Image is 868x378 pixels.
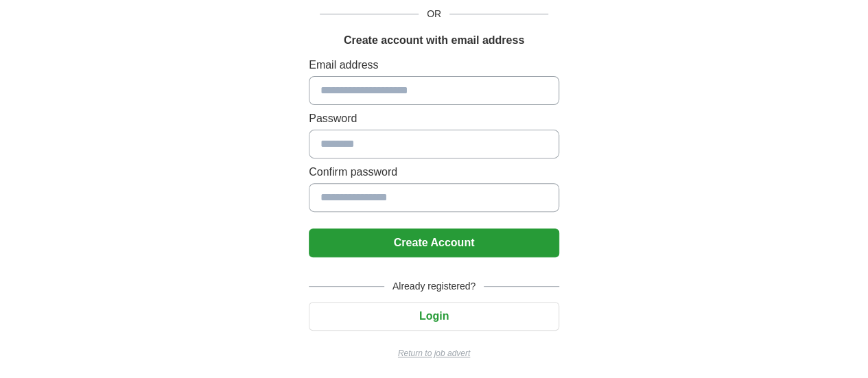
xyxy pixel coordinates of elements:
[309,57,559,73] label: Email address
[309,347,559,359] a: Return to job advert
[419,7,449,21] span: OR
[309,302,559,331] button: Login
[309,310,559,322] a: Login
[309,164,559,180] label: Confirm password
[309,228,559,257] button: Create Account
[344,32,524,49] h1: Create account with email address
[309,110,559,127] label: Password
[384,279,484,294] span: Already registered?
